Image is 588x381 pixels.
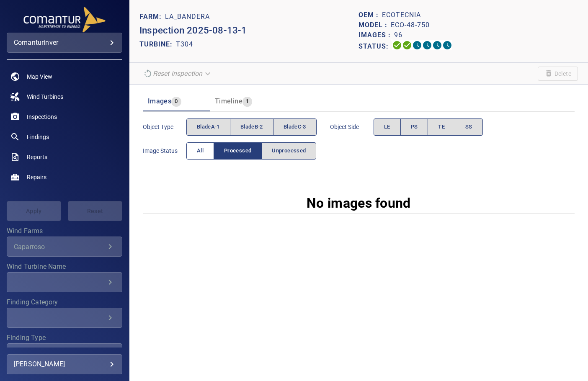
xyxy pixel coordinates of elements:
[7,272,122,292] div: Wind Turbine Name
[139,39,176,49] p: TURBINE:
[374,118,483,136] div: objectSide
[382,10,421,20] p: ecotecnia
[176,39,193,49] p: T304
[411,122,418,132] span: PS
[148,97,171,105] span: Images
[7,263,122,270] label: Wind Turbine Name
[27,93,63,101] span: Wind Turbines
[240,122,263,132] span: bladeB-2
[358,40,392,52] p: Status:
[7,308,122,328] div: Finding Category
[186,142,317,160] div: imageStatus
[197,122,220,132] span: bladeA-1
[153,70,202,77] em: Reset inspection
[402,40,412,50] svg: Data Formatted 100%
[261,142,316,160] button: Unprocessed
[7,228,122,234] label: Wind Farms
[171,97,181,106] span: 0
[432,40,442,50] svg: Matching 0%
[538,67,578,81] span: Unable to delete the inspection due to your user permissions
[186,142,214,160] button: All
[438,122,445,132] span: TE
[7,107,122,127] a: inspections noActive
[27,133,49,141] span: Findings
[465,122,472,132] span: SS
[284,122,306,132] span: bladeC-3
[27,173,46,181] span: Repairs
[242,97,252,106] span: 1
[307,193,411,213] p: No images found
[7,167,122,187] a: repairs noActive
[273,118,317,136] button: bladeC-3
[442,40,452,50] svg: Classification 0%
[358,20,391,30] p: Model :
[27,153,47,161] span: Reports
[139,66,216,81] div: Unable to reset the inspection due to your user permissions
[230,118,273,136] button: bladeB-2
[455,118,483,136] button: SS
[384,122,390,132] span: LE
[330,123,374,131] span: Object Side
[374,118,401,136] button: LE
[7,343,122,363] div: Finding Type
[400,118,428,136] button: PS
[14,358,115,371] div: [PERSON_NAME]
[7,299,122,306] label: Finding Category
[14,243,105,251] div: Caparroso
[7,33,122,53] div: comanturinver
[165,12,210,22] p: La_Bandera
[394,30,402,40] p: 96
[224,146,251,156] span: Processed
[7,335,122,341] label: Finding Type
[27,113,57,121] span: Inspections
[358,10,382,20] p: OEM :
[391,20,430,30] p: ECO-48-750
[7,67,122,87] a: map noActive
[272,146,306,156] span: Unprocessed
[139,66,216,81] div: Reset inspection
[139,23,359,38] p: Inspection 2025-08-13-1
[215,97,242,105] span: Timeline
[422,40,432,50] svg: ML Processing 0%
[7,127,122,147] a: findings noActive
[392,40,402,50] svg: Uploading 100%
[139,12,165,22] p: FARM:
[197,146,204,156] span: All
[27,72,52,81] span: Map View
[186,118,317,136] div: objectType
[7,147,122,167] a: reports noActive
[14,36,115,49] div: comanturinver
[214,142,262,160] button: Processed
[428,118,455,136] button: TE
[7,237,122,257] div: Wind Farms
[143,123,186,131] span: Object type
[186,118,230,136] button: bladeA-1
[23,7,106,33] img: comanturinver-logo
[143,147,186,155] span: Image Status
[7,87,122,107] a: windturbines noActive
[412,40,422,50] svg: Selecting 0%
[358,30,394,40] p: Images :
